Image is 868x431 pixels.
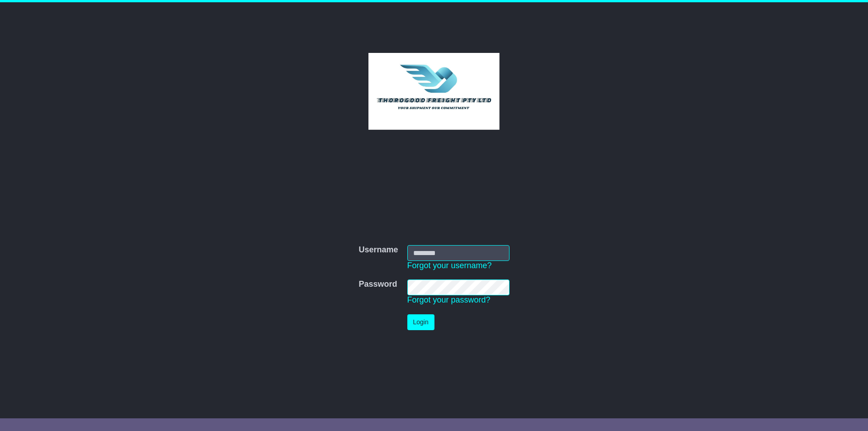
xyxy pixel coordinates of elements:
[407,295,491,304] a: Forgot your password?
[359,279,397,289] label: Password
[368,53,500,130] img: Thorogood Freight Pty Ltd
[407,314,434,330] button: Login
[407,261,492,270] a: Forgot your username?
[359,245,398,255] label: Username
